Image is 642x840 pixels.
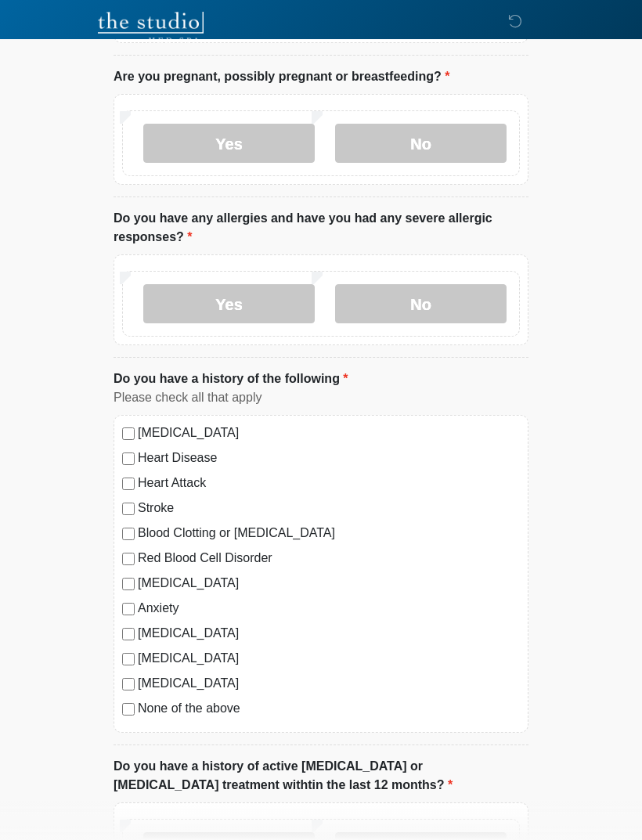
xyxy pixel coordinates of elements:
label: Yes [143,124,315,163]
label: [MEDICAL_DATA] [138,649,520,668]
label: [MEDICAL_DATA] [138,424,520,442]
input: Anxiety [122,603,135,615]
label: None of the above [138,699,520,718]
label: No [335,284,507,323]
label: Are you pregnant, possibly pregnant or breastfeeding? [114,67,449,86]
input: Red Blood Cell Disorder [122,553,135,565]
label: Do you have a history of active [MEDICAL_DATA] or [MEDICAL_DATA] treatment withtin the last 12 mo... [114,757,528,795]
input: [MEDICAL_DATA] [122,427,135,440]
label: Do you have a history of the following [114,370,348,388]
input: [MEDICAL_DATA] [122,578,135,590]
input: Blood Clotting or [MEDICAL_DATA] [122,528,135,540]
label: Do you have any allergies and have you had any severe allergic responses? [114,209,528,247]
input: Heart Attack [122,478,135,490]
input: Heart Disease [122,452,135,465]
label: Red Blood Cell Disorder [138,549,520,568]
label: Anxiety [138,599,520,618]
div: Please check all that apply [114,388,528,407]
label: Heart Attack [138,474,520,492]
label: [MEDICAL_DATA] [138,624,520,643]
label: Heart Disease [138,449,520,467]
label: No [335,124,507,163]
label: Stroke [138,499,520,517]
input: [MEDICAL_DATA] [122,678,135,690]
label: [MEDICAL_DATA] [138,674,520,693]
input: [MEDICAL_DATA] [122,653,135,665]
input: None of the above [122,703,135,716]
label: [MEDICAL_DATA] [138,574,520,593]
input: Stroke [122,503,135,515]
input: [MEDICAL_DATA] [122,628,135,640]
label: Blood Clotting or [MEDICAL_DATA] [138,524,520,543]
img: The Studio Med Spa Logo [98,12,204,43]
label: Yes [143,284,315,323]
